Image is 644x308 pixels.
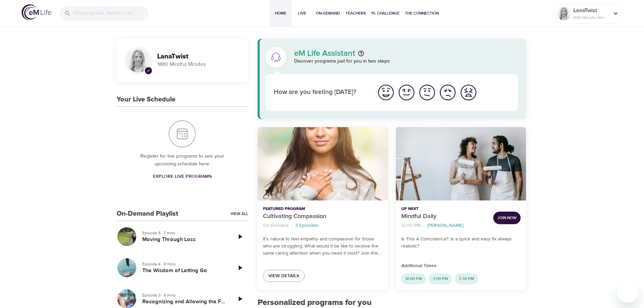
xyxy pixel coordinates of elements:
[377,83,395,102] img: great
[497,214,517,221] span: Join Now
[274,88,367,97] p: How are you feeling [DATE]?
[397,83,416,102] img: good
[232,229,248,245] a: Play Episode
[371,10,400,17] span: 1% Challenge
[157,53,240,61] h3: LanaTwist
[376,82,396,103] button: I'm feeling great
[573,6,609,15] p: LanaTwist
[437,82,458,103] button: I'm feeling bad
[493,212,521,224] button: Join Now
[401,212,488,221] p: Mindful Daily
[401,236,521,250] p: Is This A Coincidence?: Is a quick and easy fix always realistic?
[258,298,526,308] h2: Personalized programs for you
[169,120,196,147] img: Your Live Schedule
[294,49,355,57] p: eM Life Assistant
[270,52,281,63] img: eM Life Assistant
[150,170,214,183] a: Explore Live Programs
[263,222,288,229] p: On-Demand
[429,276,452,282] span: 3:00 PM
[401,274,426,284] div: 12:00 PM
[423,221,425,230] li: ·
[617,281,639,303] iframe: Button to launch messaging window
[401,206,488,212] p: Up Next
[458,82,479,103] button: I'm feeling worst
[22,4,51,20] img: logo
[396,82,417,103] button: I'm feeling good
[401,222,421,229] p: 12:00 PM
[263,270,305,282] a: View Details
[268,272,299,280] span: View Details
[459,83,478,102] img: worst
[232,291,248,307] a: Play Episode
[401,262,521,269] p: Additional Times
[130,152,235,168] p: Register for live programs to see your upcoming schedule here.
[142,298,226,305] h5: Recognizing and Allowing the Feelings of Loss
[263,236,382,257] p: It’s natural to feel empathy and compassion for those who are struggling. What would it be like t...
[405,10,439,17] span: The Connection
[117,258,137,278] button: The Wisdom of Letting Go
[157,61,240,68] p: 1880 Mindful Minutes
[142,230,226,236] p: Episode 5 · 7 mins
[263,212,382,221] p: Cultivating Compassion
[272,10,289,17] span: Home
[74,6,149,21] input: Find programs, teachers, etc...
[142,267,226,274] h5: The Wisdom of Letting Go
[232,260,248,276] a: Play Episode
[427,222,463,229] p: [PERSON_NAME]
[117,210,178,218] h3: On-Demand Playlist
[294,57,518,65] p: Discover programs just for you in two steps
[117,96,175,103] h3: Your Live Schedule
[126,49,150,72] img: Remy Sharp
[418,83,436,102] img: ok
[455,276,478,282] span: 3:30 PM
[142,236,226,243] h5: Moving Through Loss
[557,7,571,20] img: Remy Sharp
[142,292,226,298] p: Episode 3 · 8 mins
[263,221,382,230] nav: breadcrumb
[429,274,452,284] div: 3:00 PM
[142,261,226,267] p: Episode 4 · 8 mins
[263,206,382,212] p: Featured Program
[117,227,137,247] button: Moving Through Loss
[295,222,318,229] p: 3 Episodes
[401,221,488,230] nav: breadcrumb
[231,211,248,217] a: View All
[258,127,388,200] button: Cultivating Compassion
[396,127,526,200] button: Mindful Daily
[153,172,212,181] span: Explore Live Programs
[438,83,457,102] img: bad
[417,82,437,103] button: I'm feeling ok
[291,221,292,230] li: ·
[345,10,366,17] span: Teachers
[294,10,310,17] span: Live
[401,276,426,282] span: 12:00 PM
[316,10,340,17] span: On-Demand
[455,274,478,284] div: 3:30 PM
[573,15,609,21] p: 1880 Mindful Minutes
